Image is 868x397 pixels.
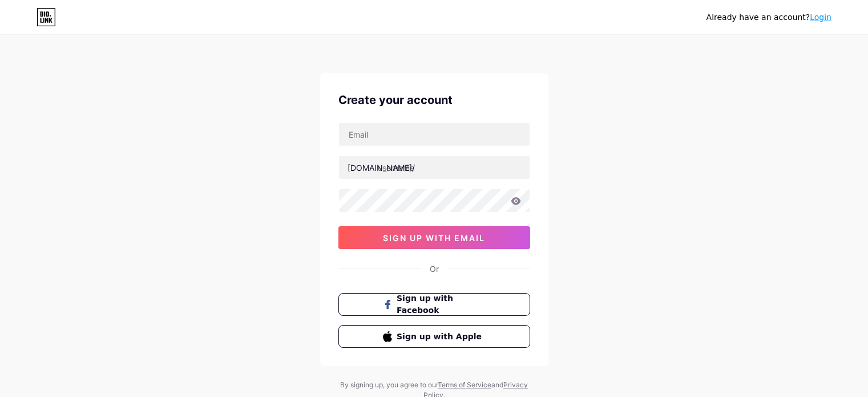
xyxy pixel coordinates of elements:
button: Sign up with Facebook [338,293,530,316]
span: sign up with email [383,233,485,243]
button: sign up with email [338,226,530,249]
a: Login [810,13,831,22]
span: Sign up with Facebook [397,292,485,316]
div: Already have an account? [706,11,831,23]
div: Or [430,263,439,275]
div: [DOMAIN_NAME]/ [348,162,415,174]
input: username [339,156,530,179]
span: Sign up with Apple [397,331,485,343]
input: Email [339,123,530,146]
a: Terms of Service [438,380,491,389]
div: Create your account [338,91,530,109]
button: Sign up with Apple [338,325,530,348]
